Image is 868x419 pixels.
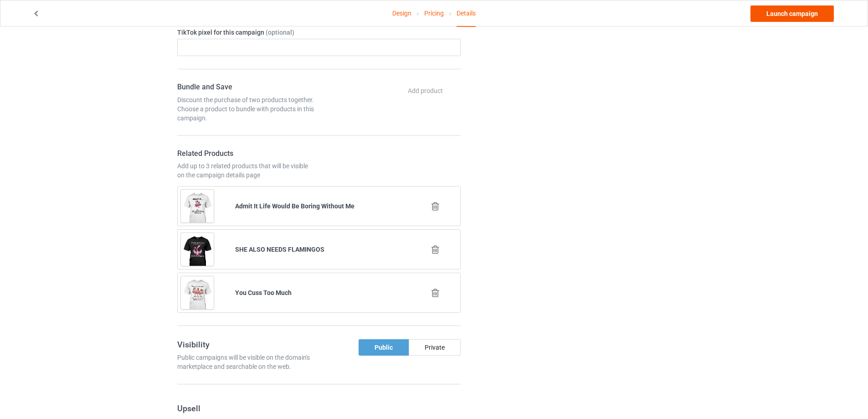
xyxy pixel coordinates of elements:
[235,246,324,253] b: SHE ALSO NEEDS FLAMINGOS
[235,202,354,210] b: Admit It Life Would Be Boring Without Me
[359,339,409,356] div: Public
[457,0,476,27] div: Details
[177,403,461,414] h3: Upsell
[177,95,316,123] div: Discount the purchase of two products together. Choose a product to bundle with products in this ...
[235,289,292,296] b: You Cuss Too Much
[409,339,461,356] div: Private
[177,149,316,159] h4: Related Products
[392,0,411,26] a: Design
[177,28,461,37] label: TikTok pixel for this campaign
[177,161,316,180] div: Add up to 3 related products that will be visible on the campaign details page
[177,353,316,371] div: Public campaigns will be visible on the domain's marketplace and searchable on the web.
[177,339,316,350] h3: Visibility
[177,83,316,92] h4: Bundle and Save
[750,5,834,22] a: Launch campaign
[266,29,294,36] span: (optional)
[424,0,444,26] a: Pricing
